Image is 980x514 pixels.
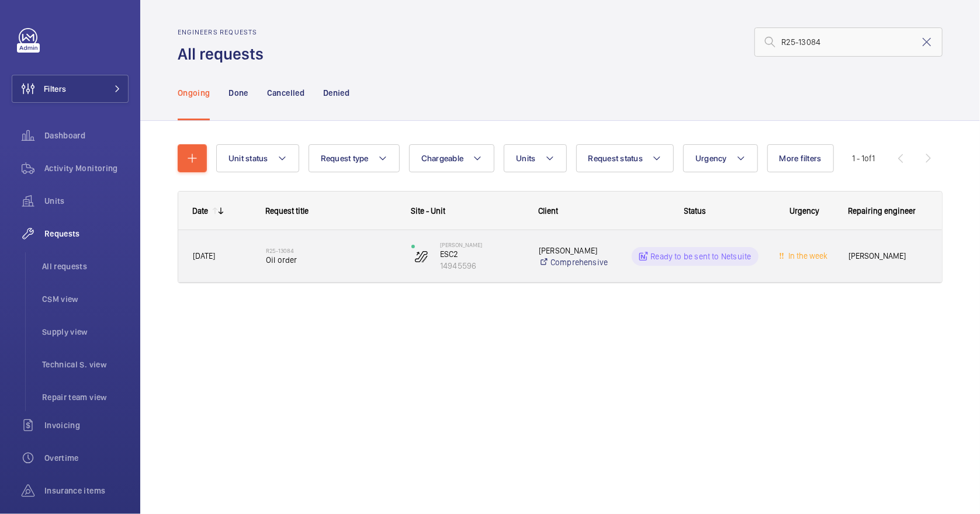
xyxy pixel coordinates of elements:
[42,293,129,305] span: CSM view
[786,251,827,261] span: In the week
[178,28,271,36] h2: Engineers requests
[44,130,129,141] span: Dashboard
[266,254,396,266] span: Oil order
[44,83,66,95] span: Filters
[323,87,349,99] p: Denied
[411,206,445,216] span: Site - Unit
[780,154,822,163] span: More filters
[267,87,304,99] p: Cancelled
[504,144,566,172] button: Units
[414,249,428,263] img: escalator.svg
[44,452,129,464] span: Overtime
[539,245,615,256] p: [PERSON_NAME]
[44,419,129,431] span: Invoicing
[44,228,129,239] span: Requests
[265,206,309,216] span: Request title
[516,154,535,163] span: Units
[42,359,129,370] span: Technical S. view
[42,326,129,338] span: Supply view
[216,144,299,172] button: Unit status
[178,43,271,65] h1: All requests
[650,251,751,262] p: Ready to be sent to Netsuite
[421,154,464,163] span: Chargeable
[848,206,916,216] span: Repairing engineer
[849,249,928,263] span: [PERSON_NAME]
[309,144,400,172] button: Request type
[588,154,643,163] span: Request status
[789,206,819,216] span: Urgency
[44,195,129,207] span: Units
[695,154,727,163] span: Urgency
[228,87,248,99] p: Done
[864,154,872,163] span: of
[178,230,943,283] div: Press SPACE to select this row.
[440,241,524,248] p: [PERSON_NAME]
[44,162,129,174] span: Activity Monitoring
[539,256,615,268] a: Comprehensive
[228,154,268,163] span: Unit status
[852,154,875,162] span: 1 - 1 1
[683,144,758,172] button: Urgency
[440,260,524,272] p: 14945596
[684,206,707,216] span: Status
[42,391,129,403] span: Repair team view
[321,154,369,163] span: Request type
[193,251,215,261] span: [DATE]
[266,247,396,254] h2: R25-13084
[538,206,558,216] span: Client
[192,206,208,216] div: Date
[767,144,834,172] button: More filters
[178,87,210,99] p: Ongoing
[754,27,943,57] input: Search by request number or quote number
[409,144,495,172] button: Chargeable
[44,485,129,496] span: Insurance items
[576,144,674,172] button: Request status
[440,248,524,260] p: ESC2
[12,75,129,103] button: Filters
[42,261,129,272] span: All requests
